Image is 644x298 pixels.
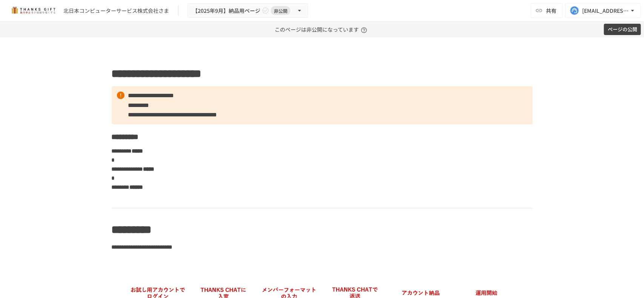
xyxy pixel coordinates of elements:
[63,7,169,15] div: 北日本コンピューターサービス株式会社さま
[188,3,308,18] button: 【2025年9月】納品用ページ非公開
[9,5,57,17] img: mMP1OxWUAhQbsRWCurg7vIHe5HqDpP7qZo7fRoNLXQh
[582,6,629,15] div: [EMAIL_ADDRESS][DOMAIN_NAME]
[604,24,641,35] button: ページの公開
[566,3,641,18] button: [EMAIL_ADDRESS][DOMAIN_NAME]
[531,3,563,18] button: 共有
[192,6,260,15] span: 【2025年9月】納品用ページ
[275,21,369,37] p: このページは非公開になっています
[546,6,556,15] span: 共有
[271,7,290,15] span: 非公開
